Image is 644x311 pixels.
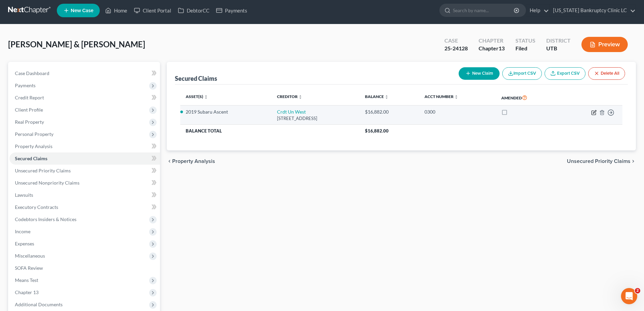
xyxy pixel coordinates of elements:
i: unfold_more [454,95,458,99]
div: Status [515,37,535,45]
span: Property Analysis [172,159,215,164]
a: Secured Claims [9,152,160,165]
div: 0300 [424,109,490,115]
a: DebtorCC [175,4,213,17]
button: Delete All [588,67,625,80]
button: Preview [581,37,628,52]
i: chevron_left [167,159,172,164]
span: Executory Contracts [15,204,58,210]
input: Search by name... [453,4,515,17]
span: 13 [499,45,505,51]
span: Credit Report [15,95,44,100]
div: Filed [515,45,535,52]
span: Additional Documents [15,302,63,307]
a: Balance unfold_more [365,94,389,99]
i: chevron_right [630,159,636,164]
a: Unsecured Nonpriority Claims [9,177,160,189]
button: chevron_left Property Analysis [167,159,215,164]
a: Property Analysis [9,140,160,152]
a: Lawsuits [9,189,160,201]
span: SOFA Review [15,265,43,271]
div: Chapter [479,37,505,45]
span: 2 [635,288,640,293]
iframe: Intercom live chat [621,288,637,304]
span: Chapter 13 [15,289,39,295]
span: Client Profile [15,107,43,113]
span: [PERSON_NAME] & [PERSON_NAME] [8,39,145,49]
span: Case Dashboard [15,70,49,76]
a: Credit Report [9,92,160,104]
div: Chapter [479,45,505,52]
div: UTB [546,45,571,52]
a: Payments [213,4,251,17]
span: New Case [71,8,93,13]
span: Income [15,229,30,234]
li: 2019 Subaru Ascent [186,109,266,115]
a: Unsecured Priority Claims [9,165,160,177]
span: Means Test [15,277,38,283]
button: Import CSV [502,67,542,80]
div: 25-24128 [444,45,468,52]
div: District [546,37,571,45]
div: Case [444,37,468,45]
span: Property Analysis [15,143,52,149]
i: unfold_more [204,95,208,99]
span: Codebtors Insiders & Notices [15,216,76,222]
button: New Claim [459,67,500,80]
span: Miscellaneous [15,253,45,259]
span: Personal Property [15,131,53,137]
a: Case Dashboard [9,67,160,79]
span: $16,882.00 [365,128,389,134]
div: [STREET_ADDRESS] [277,115,354,122]
span: Unsecured Priority Claims [567,159,630,164]
a: Crdt Un West [277,109,306,115]
span: Expenses [15,241,34,246]
span: Payments [15,82,36,88]
div: $16,882.00 [365,109,414,115]
button: Unsecured Priority Claims chevron_right [567,159,636,164]
th: Amended [496,90,559,105]
th: Balance Total [180,125,360,137]
a: Creditor unfold_more [277,94,302,99]
a: Help [526,4,549,17]
a: SOFA Review [9,262,160,274]
i: unfold_more [385,95,389,99]
a: [US_STATE] Bankruptcy Clinic LC [550,4,636,17]
div: Secured Claims [175,74,217,82]
a: Client Portal [131,4,175,17]
span: Real Property [15,119,44,125]
span: Lawsuits [15,192,33,198]
i: unfold_more [298,95,302,99]
span: Unsecured Nonpriority Claims [15,180,79,186]
a: Home [102,4,131,17]
a: Executory Contracts [9,201,160,213]
a: Export CSV [545,67,585,80]
span: Secured Claims [15,155,47,161]
a: Asset(s) unfold_more [186,94,208,99]
span: Unsecured Priority Claims [15,168,71,173]
a: Acct Number unfold_more [424,94,458,99]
